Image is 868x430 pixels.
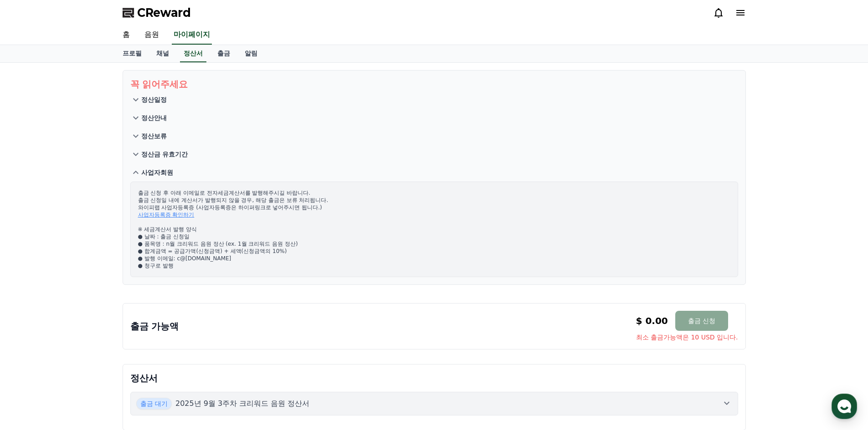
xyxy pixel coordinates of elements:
[130,78,738,91] p: 꼭 읽어주세요
[130,127,738,145] button: 정산보류
[675,311,728,331] button: 출금 신청
[136,398,172,410] span: 출금 대기
[180,45,206,62] a: 정산서
[138,189,730,269] p: 출금 신청 후 아래 이메일로 전자세금계산서를 발행해주시길 바랍니다. 출금 신청일 내에 계산서가 발행되지 않을 경우, 해당 출금은 보류 처리됩니다. 와이피랩 사업자등록증 (사업...
[175,398,310,409] p: 2025년 9월 3주차 크리워드 음원 정산서
[115,45,149,62] a: 프로필
[130,109,738,127] button: 정산안내
[137,25,166,45] a: 음원
[130,320,179,333] p: 출금 가능액
[130,392,738,415] button: 출금 대기 2025년 9월 3주차 크리워드 음원 정산서
[237,45,265,62] a: 알림
[137,5,191,20] span: CReward
[141,113,167,122] p: 정산안내
[3,288,60,311] a: 홈
[29,302,34,309] span: 홈
[138,212,195,218] a: 사업자등록증 확인하기
[210,45,237,62] a: 출금
[60,288,118,311] a: 대화
[172,25,212,45] a: 마이페이지
[130,163,738,182] button: 사업자회원
[141,168,173,177] p: 사업자회원
[141,132,167,141] p: 정산보류
[149,45,176,62] a: 채널
[141,150,188,159] p: 정산금 유효기간
[130,145,738,163] button: 정산금 유효기간
[123,5,191,20] a: CReward
[636,333,738,342] span: 최소 출금가능액은 10 USD 입니다.
[141,302,152,309] span: 설정
[83,303,94,310] span: 대화
[130,91,738,109] button: 정산일정
[141,95,167,104] p: 정산일정
[636,314,668,327] p: $ 0.00
[118,288,175,311] a: 설정
[130,372,738,384] p: 정산서
[115,25,137,45] a: 홈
